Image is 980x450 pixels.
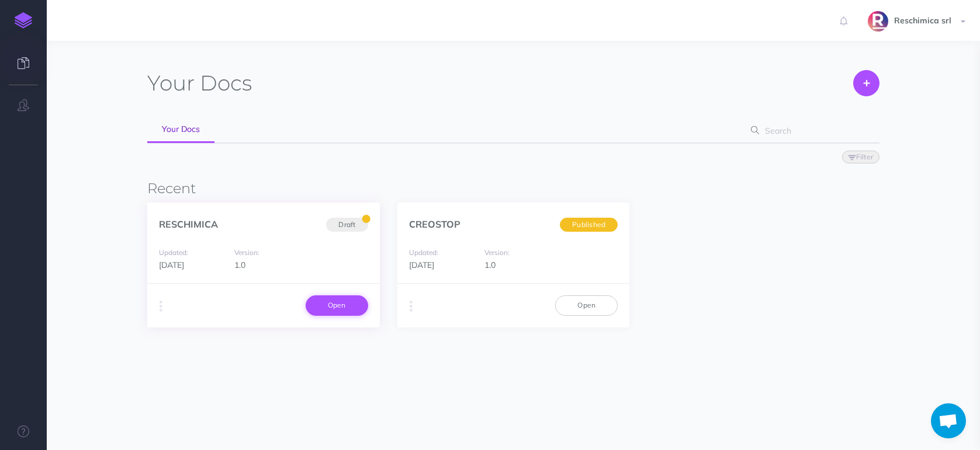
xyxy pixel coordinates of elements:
a: Your Docs [147,117,214,143]
a: CREOSTOP [409,218,460,230]
i: More actions [410,298,413,315]
img: logo-mark.svg [15,12,32,29]
a: Open [555,295,618,315]
span: [DATE] [409,260,434,270]
small: Version: [484,248,510,257]
a: RESCHIMICA [159,218,218,230]
small: Updated: [409,248,438,257]
span: [DATE] [159,260,184,270]
span: Your [147,70,195,96]
input: Search [761,120,861,141]
span: 1.0 [234,260,245,270]
span: Reschimica srl [888,15,957,26]
small: Version: [234,248,259,257]
a: Open [306,295,368,315]
img: SYa4djqk1Oq5LKxmPekz2tk21Z5wK9RqXEiubV6a.png [868,11,888,32]
i: More actions [160,298,162,315]
a: Aprire la chat [931,403,966,438]
span: Your Docs [162,124,200,134]
small: Updated: [159,248,188,257]
h1: Docs [147,70,252,96]
h3: Recent [147,181,879,196]
button: Filter [842,151,879,163]
span: 1.0 [484,260,496,270]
